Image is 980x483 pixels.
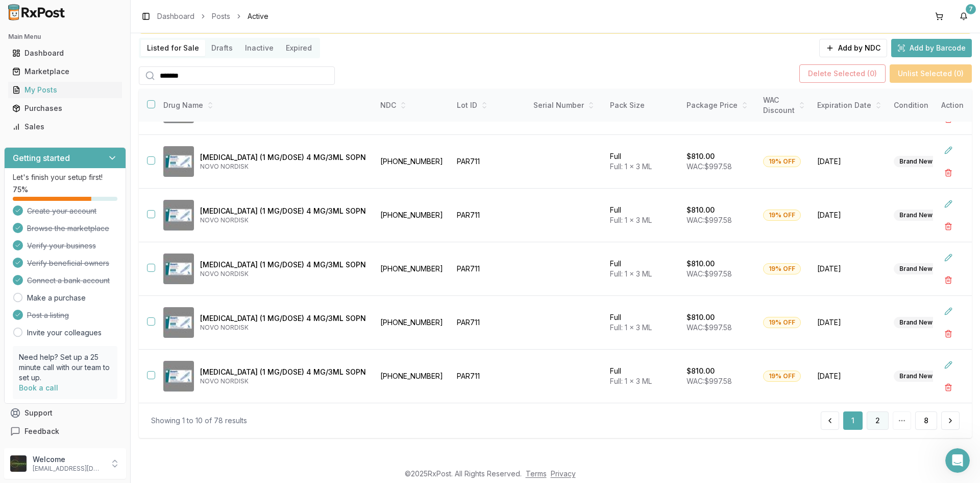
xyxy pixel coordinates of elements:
[533,100,598,110] div: Serial Number
[687,151,715,162] p: $810.00
[12,103,118,113] div: Purchases
[891,39,972,57] button: Add by Barcode
[205,40,239,56] button: Drafts
[12,122,118,132] div: Sales
[817,100,881,110] div: Expiration Date
[817,264,881,274] span: [DATE]
[19,383,58,392] a: Book a call
[867,411,889,430] button: 2
[687,216,732,224] span: WAC: $997.58
[687,100,751,110] div: Package Price
[604,135,680,189] td: Full
[763,263,801,274] div: 19% OFF
[687,366,715,376] p: $810.00
[374,189,451,242] td: [PHONE_NUMBER]
[687,377,732,385] span: WAC: $997.58
[239,40,280,56] button: Inactive
[763,95,805,116] div: WAC Discount
[894,210,938,221] div: Brand New
[19,352,111,383] p: Need help? Set up a 25 minute call with our team to set up.
[933,89,972,122] th: Action
[939,302,958,320] button: Edit
[939,217,958,236] button: Delete
[163,200,194,231] img: Ozempic (1 MG/DOSE) 4 MG/3ML SOPN
[817,317,881,328] span: [DATE]
[604,350,680,403] td: Full
[157,11,194,21] a: Dashboard
[4,404,126,422] button: Support
[212,11,230,21] a: Posts
[939,325,958,343] button: Delete
[163,307,194,338] img: Ozempic (1 MG/DOSE) 4 MG/3ML SOPN
[12,66,118,77] div: Marketplace
[33,454,104,465] p: Welcome
[687,323,732,332] span: WAC: $997.58
[27,310,69,320] span: Post a listing
[604,242,680,296] td: Full
[200,206,366,216] p: [MEDICAL_DATA] (1 MG/DOSE) 4 MG/3ML SOPN
[451,296,527,350] td: PAR711
[894,156,938,167] div: Brand New
[151,416,247,426] div: Showing 1 to 10 of 78 results
[13,172,117,182] p: Let's finish your setup first!
[4,119,126,135] button: Sales
[526,469,547,478] a: Terms
[163,254,194,284] img: Ozempic (1 MG/DOSE) 4 MG/3ML SOPN
[27,293,86,303] a: Make a purchase
[248,11,268,21] span: Active
[200,152,366,163] p: [MEDICAL_DATA] (1 MG/DOSE) 4 MG/3ML SOPN
[817,371,881,381] span: [DATE]
[27,223,109,234] span: Browse the marketplace
[380,100,445,110] div: NDC
[8,99,122,118] a: Purchases
[451,135,527,189] td: PAR711
[939,271,958,289] button: Delete
[4,422,126,441] button: Feedback
[687,312,715,323] p: $810.00
[374,296,451,350] td: [PHONE_NUMBER]
[374,350,451,403] td: [PHONE_NUMBER]
[763,210,801,221] div: 19% OFF
[687,162,732,171] span: WAC: $997.58
[8,44,122,62] a: Dashboard
[27,258,109,268] span: Verify beneficial owners
[200,270,366,278] p: NOVO NORDISK
[939,378,958,397] button: Delete
[27,275,110,286] span: Connect a bank account
[157,11,268,21] nav: breadcrumb
[610,377,652,385] span: Full: 1 x 3 ML
[24,426,59,436] span: Feedback
[939,356,958,374] button: Edit
[4,82,126,98] button: My Posts
[610,323,652,332] span: Full: 1 x 3 ML
[33,465,104,473] p: [EMAIL_ADDRESS][DOMAIN_NAME]
[200,377,366,385] p: NOVO NORDISK
[163,146,194,177] img: Ozempic (1 MG/DOSE) 4 MG/3ML SOPN
[8,118,122,136] a: Sales
[610,269,652,278] span: Full: 1 x 3 ML
[374,242,451,296] td: [PHONE_NUMBER]
[894,317,938,328] div: Brand New
[280,40,318,56] button: Expired
[894,371,938,382] div: Brand New
[13,185,28,195] span: 75 %
[955,8,972,25] button: 7
[200,216,366,224] p: NOVO NORDISK
[551,469,576,478] a: Privacy
[200,260,366,270] p: [MEDICAL_DATA] (1 MG/DOSE) 4 MG/3ML SOPN
[894,263,938,274] div: Brand New
[374,135,451,189] td: [PHONE_NUMBER]
[27,206,96,216] span: Create your account
[200,324,366,332] p: NOVO NORDISK
[604,89,680,122] th: Pack Size
[939,195,958,213] button: Edit
[610,162,652,171] span: Full: 1 x 3 ML
[12,85,118,95] div: My Posts
[8,62,122,81] a: Marketplace
[939,141,958,159] button: Edit
[939,248,958,267] button: Edit
[604,296,680,350] td: Full
[451,350,527,403] td: PAR711
[687,259,715,269] p: $810.00
[10,455,27,472] img: User avatar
